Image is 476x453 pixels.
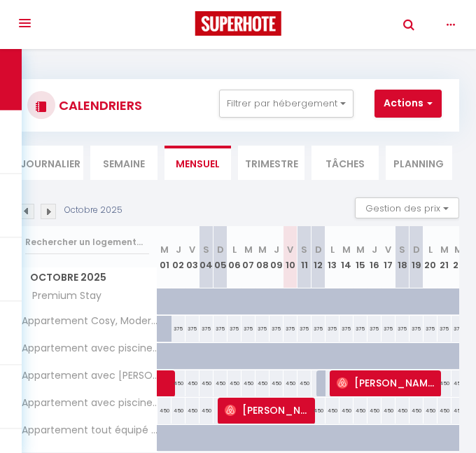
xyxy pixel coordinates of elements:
[374,90,442,118] button: Actions
[269,226,283,288] th: 09
[274,243,279,256] abbr: J
[227,316,241,342] div: 375
[330,243,335,256] abbr: L
[395,226,409,288] th: 18
[315,243,322,256] abbr: D
[423,316,437,342] div: 375
[311,316,325,342] div: 375
[325,226,339,288] th: 13
[283,226,297,288] th: 10
[325,398,339,424] div: 450
[241,316,255,342] div: 375
[311,398,325,424] div: 450
[409,226,423,288] th: 19
[171,226,185,288] th: 02
[55,90,142,121] h3: CALENDRIERS
[367,398,381,424] div: 450
[232,243,237,256] abbr: L
[395,398,409,424] div: 450
[440,243,449,256] abbr: M
[157,398,171,424] div: 450
[297,226,311,288] th: 11
[381,398,395,424] div: 450
[17,146,83,180] li: Journalier
[157,226,171,288] th: 01
[20,370,160,381] span: Appartement avec [PERSON_NAME] et vue sur l’Atlas
[20,316,160,326] span: Appartement Cosy, Moderne et Abordable
[386,146,452,180] li: Planning
[353,316,367,342] div: 375
[64,204,122,217] p: Octobre 2025
[258,243,267,256] abbr: M
[437,398,451,424] div: 450
[423,226,437,288] th: 20
[255,316,269,342] div: 375
[20,398,160,408] span: Appartement avec piscine à [GEOGRAPHIC_DATA]
[185,316,199,342] div: 375
[311,226,325,288] th: 12
[25,230,149,255] input: Rechercher un logement...
[269,316,283,342] div: 375
[339,316,353,342] div: 375
[217,243,224,256] abbr: D
[213,226,227,288] th: 05
[287,243,293,256] abbr: V
[238,146,304,180] li: Trimestre
[241,370,255,396] div: 450
[409,398,423,424] div: 450
[213,316,227,342] div: 375
[339,398,353,424] div: 450
[428,243,433,256] abbr: L
[213,370,227,396] div: 450
[353,398,367,424] div: 450
[20,343,160,354] span: Appartement avec piscine et [GEOGRAPHIC_DATA]
[227,370,241,396] div: 450
[437,370,451,396] div: 450
[395,316,409,342] div: 375
[301,243,307,256] abbr: S
[255,226,269,288] th: 08
[203,243,209,256] abbr: S
[451,398,465,424] div: 450
[160,243,169,256] abbr: M
[372,243,377,256] abbr: J
[185,398,199,424] div: 450
[244,243,253,256] abbr: M
[325,316,339,342] div: 375
[255,370,269,396] div: 450
[297,370,311,396] div: 450
[381,316,395,342] div: 375
[199,226,213,288] th: 04
[189,243,195,256] abbr: V
[185,226,199,288] th: 03
[355,197,459,218] button: Gestion des prix
[176,243,181,256] abbr: J
[413,243,420,256] abbr: D
[195,11,281,36] img: Super Booking
[199,398,213,424] div: 450
[367,226,381,288] th: 16
[451,226,465,288] th: 22
[241,226,255,288] th: 07
[339,226,353,288] th: 14
[385,243,391,256] abbr: V
[437,226,451,288] th: 21
[451,370,465,396] div: 450
[283,370,297,396] div: 450
[297,316,311,342] div: 375
[227,226,241,288] th: 06
[20,425,160,435] span: Appartement tout équipé proche du centre
[367,316,381,342] div: 375
[311,146,378,180] li: Tâches
[353,226,367,288] th: 15
[381,226,395,288] th: 17
[90,146,157,180] li: Semaine
[219,90,353,118] button: Filtrer par hébergement
[356,243,365,256] abbr: M
[199,316,213,342] div: 375
[20,288,105,304] span: Premium Stay
[451,316,465,342] div: 375
[269,370,283,396] div: 450
[171,316,185,342] div: 375
[164,146,231,180] li: Mensuel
